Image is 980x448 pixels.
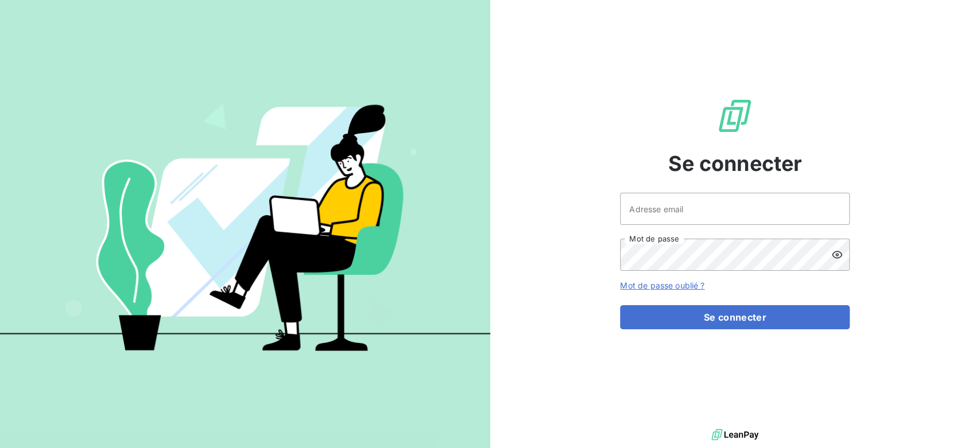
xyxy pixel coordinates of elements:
[620,305,850,329] button: Se connecter
[716,98,753,134] img: Logo LeanPay
[711,426,758,443] img: logo
[620,281,704,290] a: Mot de passe oublié ?
[620,193,850,225] input: placeholder
[668,148,802,179] span: Se connecter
